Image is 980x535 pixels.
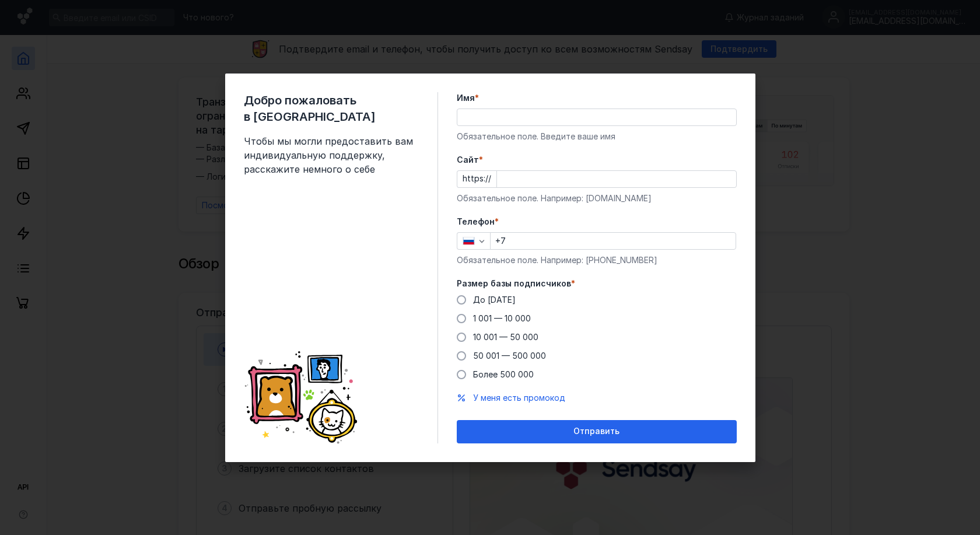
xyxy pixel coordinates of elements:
[244,92,419,125] span: Добро пожаловать в [GEOGRAPHIC_DATA]
[473,332,538,342] span: 10 001 — 50 000
[457,154,479,166] span: Cайт
[457,216,495,228] span: Телефон
[473,313,531,323] span: 1 001 — 10 000
[473,351,546,361] span: 50 001 — 500 000
[457,420,737,443] button: Отправить
[457,254,737,266] div: Обязательное поле. Например: [PHONE_NUMBER]
[457,278,571,289] span: Размер базы подписчиков
[457,193,737,204] div: Обязательное поле. Например: [DOMAIN_NAME]
[473,392,565,404] button: У меня есть промокод
[457,131,737,142] div: Обязательное поле. Введите ваше имя
[473,295,516,305] span: До [DATE]
[473,393,565,403] span: У меня есть промокод
[473,369,534,379] span: Более 500 000
[457,92,475,104] span: Имя
[573,426,619,436] span: Отправить
[244,134,419,176] span: Чтобы мы могли предоставить вам индивидуальную поддержку, расскажите немного о себе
